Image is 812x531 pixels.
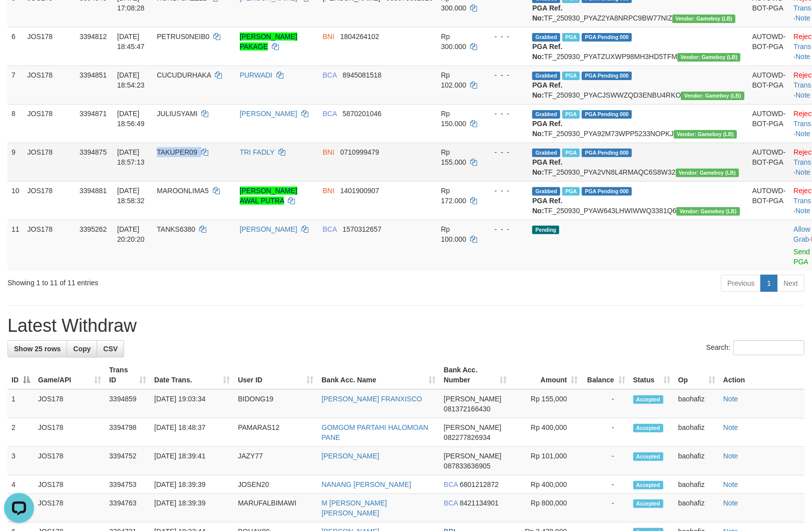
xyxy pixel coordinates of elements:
[234,389,317,418] td: BIDONG19
[676,207,739,216] span: Vendor URL: https://dashboard.q2checkout.com/secure
[674,389,719,418] td: baohafiz
[674,361,719,389] th: Op: activate to sort column ascending
[105,447,150,475] td: 3394752
[487,186,525,196] div: - - -
[487,109,525,119] div: - - -
[562,187,580,196] span: Marked by baohafiz
[24,104,76,143] td: JOS178
[117,33,145,51] span: [DATE] 18:45:47
[323,225,337,233] span: BCA
[582,389,629,418] td: -
[8,220,24,271] td: 11
[528,66,748,104] td: TF_250930_PYACJSWWZQD3ENBU4RKO
[342,110,381,118] span: Copy 5870201046 to clipboard
[793,225,810,243] a: Allow Grab
[582,149,632,157] span: PGA Pending
[342,225,381,233] span: Copy 1570312657 to clipboard
[157,187,208,195] span: MAROONLIMA5
[511,475,582,494] td: Rp 400,000
[323,148,334,156] span: BNI
[633,395,663,404] span: Accepted
[444,480,458,488] span: BCA
[105,389,150,418] td: 3394859
[444,462,490,470] span: Copy 087833636905 to clipboard
[8,27,24,66] td: 6
[532,43,562,61] b: PGA Ref. No:
[24,27,76,66] td: JOS178
[157,71,211,79] span: CUCUDURHAKA
[748,104,790,143] td: AUTOWD-BOT-PGA
[105,494,150,522] td: 3394763
[795,53,810,61] a: Note
[8,316,804,336] h1: Latest Withdraw
[723,423,738,431] a: Note
[444,433,490,441] span: Copy 082277826934 to clipboard
[795,130,810,138] a: Note
[719,361,804,389] th: Action
[24,220,76,271] td: JOS178
[460,480,499,488] span: Copy 6801212872 to clipboard
[103,345,118,353] span: CSV
[723,395,738,403] a: Note
[723,499,738,507] a: Note
[487,70,525,80] div: - - -
[440,361,511,389] th: Bank Acc. Number: activate to sort column ascending
[582,418,629,447] td: -
[441,33,467,51] span: Rp 300.000
[582,494,629,522] td: -
[24,181,76,220] td: JOS178
[157,33,209,41] span: PETRUS0NEIB0
[157,225,195,233] span: TANKS6380
[760,275,777,292] a: 1
[80,148,107,156] span: 3394875
[8,181,24,220] td: 10
[532,4,562,22] b: PGA Ref. No:
[532,226,559,234] span: Pending
[321,480,411,488] a: NANANG [PERSON_NAME]
[150,447,234,475] td: [DATE] 18:39:41
[532,110,560,119] span: Grabbed
[317,361,440,389] th: Bank Acc. Name: activate to sort column ascending
[157,148,197,156] span: TAKUPER09
[721,275,761,292] a: Previous
[340,33,379,41] span: Copy 1804264102 to clipboard
[674,418,719,447] td: baohafiz
[633,499,663,508] span: Accepted
[487,32,525,42] div: - - -
[733,340,804,355] input: Search:
[234,475,317,494] td: JOSEN20
[321,395,422,403] a: [PERSON_NAME] FRANXISCO
[723,480,738,488] a: Note
[321,499,387,517] a: M [PERSON_NAME] [PERSON_NAME]
[73,345,91,353] span: Copy
[8,418,34,447] td: 2
[150,494,234,522] td: [DATE] 18:39:39
[323,33,334,41] span: BNI
[460,499,499,507] span: Copy 8421134901 to clipboard
[150,361,234,389] th: Date Trans.: activate to sort column ascending
[444,423,501,431] span: [PERSON_NAME]
[532,81,562,99] b: PGA Ref. No:
[97,340,124,357] a: CSV
[8,66,24,104] td: 7
[528,143,748,181] td: TF_250930_PYA2VN8L4RMAQC6S8W32
[681,92,744,100] span: Vendor URL: https://dashboard.q2checkout.com/secure
[793,248,810,266] a: Send PGA
[511,418,582,447] td: Rp 400,000
[633,481,663,489] span: Accepted
[34,418,105,447] td: JOS178
[795,168,810,176] a: Note
[674,447,719,475] td: baohafiz
[117,110,145,128] span: [DATE] 18:56:49
[562,33,580,42] span: Marked by baohafiz
[444,499,458,507] span: BCA
[234,447,317,475] td: JAZY77
[150,389,234,418] td: [DATE] 19:03:34
[117,187,145,205] span: [DATE] 18:58:32
[582,33,632,42] span: PGA Pending
[323,110,337,118] span: BCA
[321,423,428,441] a: GOMGOM PARTAHI HALOMOAN PANE
[8,340,67,357] a: Show 25 rows
[8,274,331,288] div: Showing 1 to 11 of 11 entries
[748,66,790,104] td: AUTOWD-BOT-PGA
